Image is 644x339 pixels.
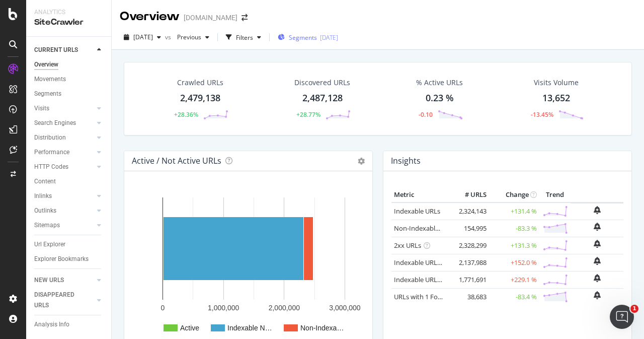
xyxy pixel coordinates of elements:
text: 0 [161,304,165,312]
a: NEW URLS [34,275,94,286]
a: Distribution [34,132,94,143]
div: Overview [120,8,180,25]
a: Movements [34,74,104,85]
td: 2,328,299 [449,237,489,254]
div: -13.45% [531,110,553,119]
a: 2xx URLs [394,241,421,250]
th: Metric [391,187,449,202]
button: Previous [173,29,213,45]
div: Sitemaps [34,220,60,231]
a: Inlinks [34,191,94,201]
div: +28.36% [174,110,198,119]
div: Segments [34,89,61,99]
span: vs [165,33,173,41]
div: SiteCrawler [34,17,103,28]
a: Indexable URLs with Bad H1 [394,258,478,267]
div: Movements [34,74,66,85]
a: Performance [34,147,94,158]
div: Filters [236,33,253,42]
div: arrow-right-arrow-left [242,14,248,21]
text: 3,000,000 [329,304,360,312]
button: [DATE] [120,29,165,45]
div: 0.23 % [426,92,454,105]
div: +28.77% [296,110,320,119]
td: +152.0 % [489,254,539,271]
div: 13,652 [542,92,570,105]
button: Filters [222,29,265,45]
td: 1,771,691 [449,271,489,288]
th: Trend [539,187,571,202]
div: Inlinks [34,191,52,201]
div: bell-plus [594,206,601,214]
h4: Active / Not Active URLs [132,154,221,168]
i: Options [358,158,365,165]
a: Content [34,176,104,187]
iframe: Intercom live chat [610,305,634,329]
div: Explorer Bookmarks [34,254,89,264]
td: +131.3 % [489,237,539,254]
a: Visits [34,103,94,114]
div: Content [34,176,56,187]
a: HTTP Codes [34,162,94,172]
div: 2,487,128 [302,92,343,105]
td: 2,137,988 [449,254,489,271]
td: +131.4 % [489,202,539,220]
div: NEW URLS [34,275,64,286]
div: Analysis Info [34,319,69,330]
div: [DOMAIN_NAME] [184,13,237,23]
a: Indexable URLs with Bad Description [394,275,504,284]
div: Overview [34,59,58,70]
div: Distribution [34,132,66,143]
div: Visits Volume [534,78,579,88]
div: -0.10 [419,110,433,119]
div: bell-plus [594,257,601,265]
div: bell-plus [594,274,601,282]
span: Segments [289,33,317,42]
text: Active [180,324,199,332]
a: URLs with 1 Follow Inlink [394,292,468,301]
text: 1,000,000 [208,304,239,312]
div: Outlinks [34,206,56,216]
span: 2025 Sep. 1st [133,33,153,41]
div: % Active URLs [416,78,463,88]
span: Previous [173,33,201,41]
div: bell-plus [594,240,601,248]
a: Explorer Bookmarks [34,254,104,264]
div: [DATE] [320,33,338,42]
th: # URLS [449,187,489,202]
div: Search Engines [34,118,76,128]
div: Url Explorer [34,239,65,250]
div: 2,479,138 [180,92,220,105]
a: DISAPPEARED URLS [34,290,94,311]
text: Indexable N… [227,324,272,332]
a: Sitemaps [34,220,94,231]
a: Indexable URLs [394,207,440,216]
text: 2,000,000 [269,304,300,312]
td: -83.3 % [489,220,539,237]
a: CURRENT URLS [34,45,94,55]
td: -83.4 % [489,288,539,305]
div: CURRENT URLS [34,45,78,55]
div: Crawled URLs [177,78,223,88]
div: Visits [34,103,49,114]
a: Segments [34,89,104,99]
div: Analytics [34,8,103,17]
text: Non-Indexa… [300,324,344,332]
th: Change [489,187,539,202]
div: bell-plus [594,223,601,231]
div: DISAPPEARED URLS [34,290,85,311]
a: Overview [34,59,104,70]
a: Search Engines [34,118,94,128]
td: 38,683 [449,288,489,305]
div: HTTP Codes [34,162,68,172]
div: bell-plus [594,291,601,299]
div: Performance [34,147,69,158]
a: Non-Indexable URLs [394,224,455,233]
a: Analysis Info [34,319,104,330]
button: Segments[DATE] [274,29,342,45]
a: Url Explorer [34,239,104,250]
div: Discovered URLs [294,78,350,88]
a: Outlinks [34,206,94,216]
span: 1 [630,305,638,313]
td: +229.1 % [489,271,539,288]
